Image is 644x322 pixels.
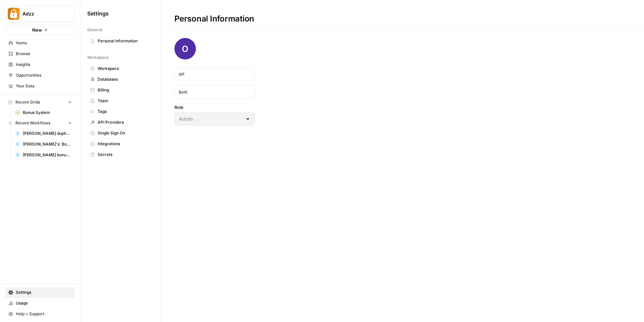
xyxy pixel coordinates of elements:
span: [PERSON_NAME]'s: Bonuses Search [23,141,72,147]
a: Opportunities [5,70,75,81]
span: General [87,27,102,33]
a: Home [5,38,75,48]
span: Single Sign On [98,130,151,136]
span: Settings [16,289,72,295]
span: [PERSON_NAME] duplicate check CRM [23,130,72,136]
span: Adzz [22,10,63,17]
a: Settings [5,287,75,298]
img: Adzz Logo [8,8,20,20]
span: Team [98,98,151,104]
img: avatar [174,38,196,59]
span: Databases [98,76,151,82]
div: Personal Information [161,13,268,24]
a: [PERSON_NAME] bonus to wp - grid specific [12,150,75,160]
span: Recent Grids [15,99,40,105]
a: Usage [5,298,75,309]
span: Workspace [87,54,109,61]
a: Billing [87,85,154,95]
span: Workspace [98,66,151,72]
span: Help + Support [16,311,72,317]
span: Bonus System [23,110,72,116]
span: Opportunities [16,72,72,78]
span: Personal Information [98,38,151,44]
span: [PERSON_NAME] bonus to wp - grid specific [23,152,72,158]
span: Browse [16,51,72,57]
a: Team [87,95,154,106]
span: New [32,27,42,33]
span: Settings [87,9,109,17]
a: Your Data [5,81,75,91]
span: Your Data [16,83,72,89]
a: [PERSON_NAME] duplicate check CRM [12,128,75,139]
a: Databases [87,74,154,85]
span: Integrations [98,141,151,147]
a: Personal Information [87,36,154,46]
span: Secrets [98,152,151,158]
a: Workspace [87,63,154,74]
span: API Providers [98,119,151,125]
button: New [5,25,75,35]
label: Role [174,104,255,111]
a: Browse [5,48,75,59]
a: Secrets [87,149,154,160]
a: Integrations [87,138,154,149]
span: Home [16,40,72,46]
a: Tags [87,106,154,117]
button: Recent Grids [5,97,75,107]
a: Bonus System [12,107,75,118]
span: Recent Workflows [15,120,50,126]
span: Insights [16,62,72,68]
span: Billing [98,87,151,93]
span: Usage [16,300,72,306]
a: Single Sign On [87,128,154,138]
a: API Providers [87,117,154,128]
span: Tags [98,109,151,115]
button: Workspace: Adzz [5,5,75,22]
button: Recent Workflows [5,118,75,128]
button: Help + Support [5,309,75,319]
a: Insights [5,59,75,70]
a: [PERSON_NAME]'s: Bonuses Search [12,139,75,150]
